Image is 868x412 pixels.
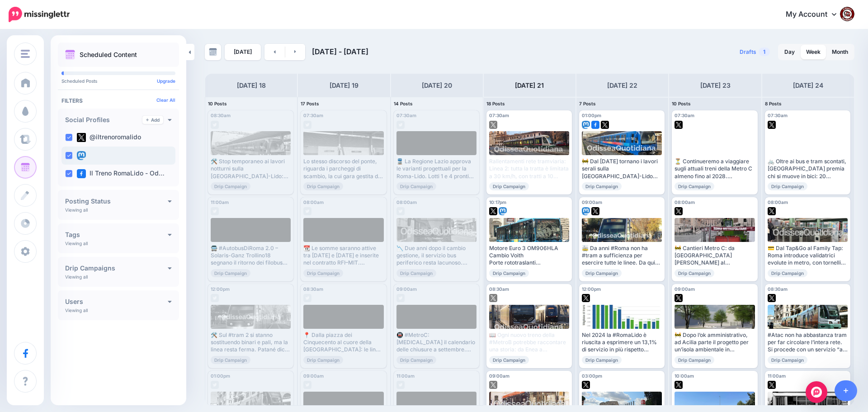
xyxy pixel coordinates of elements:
div: 🚲 Oltre ai bus e tram scontati, [GEOGRAPHIC_DATA] premia chi si muove in bici: 20 cent/km + premi... [768,158,848,180]
span: 1 [759,47,770,56]
img: mastodon-square.png [499,207,507,215]
p: Viewing all [65,241,88,246]
img: twitter-square.png [489,207,497,215]
div: 🚧 Dopo l’ok amministrativo, ad Acilia parte il progetto per un’isola ambientale in [GEOGRAPHIC_DA... [675,331,755,354]
span: 08:00am [768,199,788,205]
span: [DATE] - [DATE] [312,47,368,56]
span: 08:30am [768,286,788,292]
span: 07:30am [489,113,509,118]
h4: [DATE] 23 [700,80,731,91]
span: Drip Campaign [768,269,807,277]
img: twitter-square.png [591,207,599,215]
span: 07:30am [675,113,694,118]
span: Drip Campaign [396,182,436,190]
label: @iltrenoromalido [77,133,141,142]
a: Week [801,45,826,59]
span: Drip Campaign [303,269,343,277]
span: 18 Posts [486,101,505,106]
img: twitter-grey-square.png [396,207,405,215]
p: Viewing all [65,207,88,213]
span: Drip Campaign [582,269,622,277]
a: Day [779,45,800,59]
img: twitter-square.png [768,121,776,129]
img: twitter-grey-square.png [303,381,311,389]
span: 03:00pm [582,373,602,379]
span: Drip Campaign [396,269,436,277]
img: twitter-square.png [489,121,497,129]
img: calendar.png [65,50,75,60]
div: 📆 Le somme saranno attive tra [DATE] e [DATE] e inserite nel contratto RFI–MIT. Finalmente un pas... [303,245,383,267]
img: twitter-grey-square.png [211,381,219,389]
img: Missinglettr [9,7,70,22]
img: twitter-grey-square.png [396,294,405,302]
img: twitter-grey-square.png [211,294,219,302]
img: twitter-square.png [768,207,776,215]
span: Drafts [740,49,756,55]
img: twitter-square.png [675,207,683,215]
span: Drip Campaign [211,182,250,190]
span: 08:00am [303,199,324,205]
h4: [DATE] 22 [607,80,637,91]
span: Drip Campaign [303,182,343,190]
img: twitter-grey-square.png [303,121,311,129]
span: Drip Campaign [675,269,714,277]
a: Upgrade [157,78,175,84]
p: Scheduled Content [80,52,137,58]
img: twitter-square.png [582,294,590,302]
span: 10 Posts [208,101,227,106]
label: Il Treno RomaLido - Od… [77,169,165,178]
div: 🚧 Cantieri Metro C: da [GEOGRAPHIC_DATA][PERSON_NAME] al prolungamento verso Farnesina, Patané il... [675,245,755,267]
h4: Drip Campaigns [65,265,168,271]
span: 10:17pm [489,199,506,205]
img: mastodon-square.png [582,121,590,129]
a: Month [826,45,854,59]
img: mastodon-square.png [77,151,86,160]
div: 📉 Due anni dopo il cambio gestione, il servizio bus periferico resta lacunoso. Revoca in vista pe... [396,245,476,267]
div: 📖 Ogni nuovo treno della #MetroB potrebbe raccontare una storia: da Enea a Andromaca. Un’iniziati... [489,331,569,354]
img: menu.png [21,50,30,58]
img: twitter-square.png [582,381,590,389]
img: twitter-square.png [489,294,497,302]
span: 08:30am [489,286,509,292]
img: twitter-grey-square.png [303,294,311,302]
span: 09:00am [582,199,602,205]
div: 🚍 #AutobusDiRoma 2.0 – Solaris-Ganz Trollino18 segnano il ritorno dei filobus nella Capitale dopo... [211,245,291,267]
span: 08:00am [675,199,695,205]
span: Drip Campaign [211,356,250,364]
p: Viewing all [65,308,88,313]
h4: Social Profiles [65,117,142,123]
div: #Atac non ha abbastanza tram per far circolare l’intera rete. Si procede con un servizio “ad albe... [768,331,848,354]
img: twitter-square.png [768,381,776,389]
h4: Tags [65,232,168,238]
img: twitter-grey-square.png [396,121,405,129]
p: Scheduled Posts [61,79,175,83]
div: Rallentamenti rete tramviaria: Linea 2: tutta la tratta è limitata a 30 km/h, con tratti a 10 km/... [489,158,569,180]
img: twitter-square.png [489,381,497,389]
span: 10 Posts [672,101,691,106]
span: 08:30am [211,113,231,118]
span: 11:00am [396,373,415,379]
a: Clear All [156,97,175,103]
img: twitter-grey-square.png [211,121,219,129]
img: twitter-square.png [768,294,776,302]
span: 09:00am [675,286,695,292]
span: Drip Campaign [768,356,807,364]
img: facebook-square.png [591,121,599,129]
div: 💳 Dal Tap&Go al Family Tap: Roma introduce validatrici evolute in metro, con tornelli più alti e ... [768,245,848,267]
img: twitter-square.png [601,121,609,129]
span: 10:00am [675,373,694,379]
h4: [DATE] 21 [515,80,544,91]
div: 🚧 Dal [DATE] tornano i lavori serali sulla [GEOGRAPHIC_DATA]-Lido Ultime partenze alle 21:00 nei ... [582,158,662,180]
div: 🛠️ Stop temporaneo ai lavori notturni sulla [GEOGRAPHIC_DATA]-Lido: ✅ Treni fino a tardi (23:30) ... [211,158,291,180]
h4: [DATE] 19 [330,80,359,91]
span: 09:00am [489,373,509,379]
div: 🚆 La Regione Lazio approva le varianti progettuali per la Roma-Lido. Lotti 1 e 4 pronti per prose... [396,158,476,180]
div: ⏳ Continueremo a viaggiare sugli attuali treni della Metro C almeno fino al 2028. Le promesse sul... [675,158,755,180]
a: Drafts1 [734,44,775,60]
img: twitter-square.png [675,294,683,302]
span: 08:00am [396,199,417,205]
h4: Posting Status [65,198,168,204]
span: Drip Campaign [768,182,807,190]
img: twitter-grey-square.png [303,207,311,215]
a: Add [142,116,163,124]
